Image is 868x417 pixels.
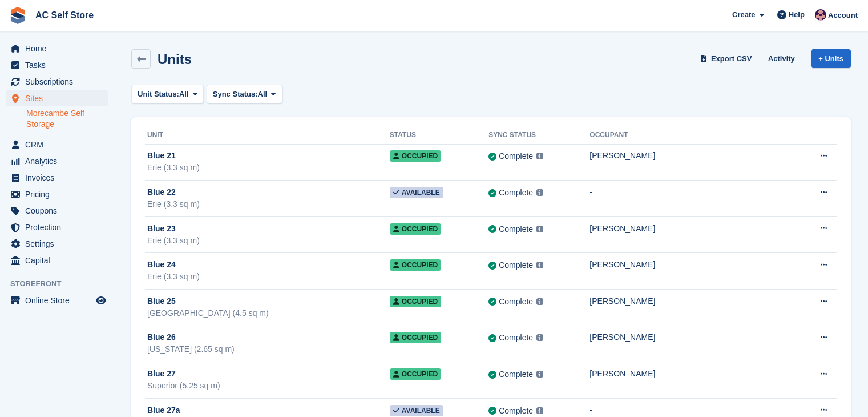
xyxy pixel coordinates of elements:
div: Complete [499,368,533,380]
div: [PERSON_NAME] [590,259,793,271]
span: Subscriptions [25,74,94,90]
span: Occupied [390,296,441,307]
a: menu [6,41,108,57]
a: menu [6,137,108,153]
div: Complete [499,187,533,199]
span: Pricing [25,186,94,202]
span: Occupied [390,223,441,235]
span: Create [732,9,755,21]
span: Capital [25,252,94,268]
span: Home [25,41,94,57]
span: Blue 27a [147,404,180,416]
span: Protection [25,219,94,235]
a: menu [6,292,108,308]
img: stora-icon-8386f47178a22dfd0bd8f6a31ec36ba5ce8667c1dd55bd0f319d3a0aa187defe.svg [9,7,26,24]
span: Storefront [10,278,114,290]
a: menu [6,153,108,169]
a: menu [6,252,108,268]
div: Erie (3.3 sq m) [147,271,390,283]
a: menu [6,219,108,235]
div: Erie (3.3 sq m) [147,162,390,174]
th: Occupant [590,126,793,145]
button: Unit Status: All [131,85,204,103]
span: Blue 24 [147,259,176,271]
span: Settings [25,236,94,252]
a: menu [6,236,108,252]
div: Erie (3.3 sq m) [147,198,390,210]
span: Sync Status: [213,89,258,100]
a: menu [6,186,108,202]
div: [US_STATE] (2.65 sq m) [147,343,390,355]
a: Export CSV [698,49,757,68]
div: Complete [499,296,533,308]
span: Export CSV [711,53,752,65]
img: icon-info-grey-7440780725fd019a000dd9b08b2336e03edf1995a4989e88bcd33f0948082b44.svg [536,226,543,232]
span: Help [789,9,805,21]
div: [PERSON_NAME] [590,223,793,235]
div: [PERSON_NAME] [590,331,793,343]
div: Complete [499,259,533,271]
span: Unit Status: [138,89,179,100]
img: icon-info-grey-7440780725fd019a000dd9b08b2336e03edf1995a4989e88bcd33f0948082b44.svg [536,298,543,305]
th: Status [390,126,488,145]
a: Activity [764,49,800,68]
a: menu [6,90,108,106]
span: Analytics [25,153,94,169]
a: Morecambe Self Storage [26,108,108,130]
span: Occupied [390,259,441,271]
span: Occupied [390,332,441,343]
img: icon-info-grey-7440780725fd019a000dd9b08b2336e03edf1995a4989e88bcd33f0948082b44.svg [536,153,543,159]
div: [GEOGRAPHIC_DATA] (4.5 sq m) [147,307,390,319]
button: Sync Status: All [207,85,282,103]
img: icon-info-grey-7440780725fd019a000dd9b08b2336e03edf1995a4989e88bcd33f0948082b44.svg [536,262,543,268]
div: Complete [499,150,533,162]
div: Complete [499,223,533,235]
div: [PERSON_NAME] [590,368,793,380]
a: menu [6,57,108,73]
div: Erie (3.3 sq m) [147,235,390,247]
img: Ted Cox [815,9,826,21]
span: Blue 22 [147,186,176,198]
div: Complete [499,332,533,344]
span: Available [390,187,443,198]
th: Unit [145,126,390,145]
span: Blue 26 [147,331,176,343]
a: + Units [811,49,851,68]
a: menu [6,170,108,186]
span: Invoices [25,170,94,186]
div: Superior (5.25 sq m) [147,380,390,392]
td: - [590,181,793,217]
span: Blue 23 [147,223,176,235]
div: [PERSON_NAME] [590,295,793,307]
span: All [258,89,268,100]
span: Tasks [25,57,94,73]
span: Blue 21 [147,150,176,162]
img: icon-info-grey-7440780725fd019a000dd9b08b2336e03edf1995a4989e88bcd33f0948082b44.svg [536,189,543,196]
span: Coupons [25,203,94,219]
div: [PERSON_NAME] [590,150,793,162]
a: menu [6,203,108,219]
img: icon-info-grey-7440780725fd019a000dd9b08b2336e03edf1995a4989e88bcd33f0948082b44.svg [536,334,543,341]
div: Complete [499,405,533,417]
a: menu [6,74,108,90]
span: All [179,89,189,100]
span: Occupied [390,150,441,162]
img: icon-info-grey-7440780725fd019a000dd9b08b2336e03edf1995a4989e88bcd33f0948082b44.svg [536,407,543,414]
span: Sites [25,90,94,106]
span: Available [390,405,443,416]
a: AC Self Store [31,6,98,25]
span: Occupied [390,368,441,380]
span: Online Store [25,292,94,308]
span: Blue 27 [147,368,176,380]
a: Preview store [94,294,108,307]
span: Blue 25 [147,295,176,307]
img: icon-info-grey-7440780725fd019a000dd9b08b2336e03edf1995a4989e88bcd33f0948082b44.svg [536,371,543,378]
th: Sync Status [488,126,590,145]
span: CRM [25,137,94,153]
span: Account [828,10,858,21]
h2: Units [158,51,192,67]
